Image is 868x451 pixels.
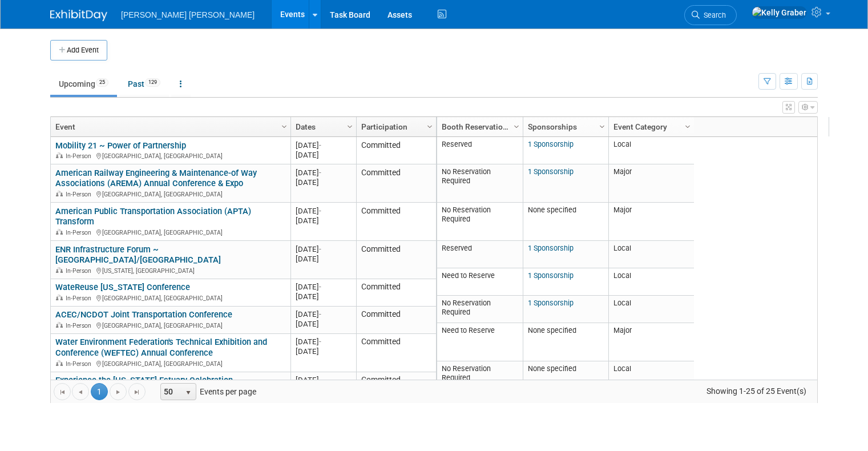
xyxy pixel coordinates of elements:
[608,268,694,296] td: Local
[56,322,63,328] img: In-Person Event
[608,323,694,361] td: Major
[56,191,63,196] img: In-Person Event
[91,383,108,400] span: 1
[437,241,523,268] td: Reserved
[50,40,107,61] button: Add Event
[696,383,817,399] span: Showing 1-25 of 25 Event(s)
[356,203,436,241] td: Committed
[608,137,694,164] td: Local
[280,122,289,131] span: Column Settings
[296,140,351,150] div: [DATE]
[356,164,436,203] td: Committed
[66,322,95,329] span: In-Person
[361,117,429,136] a: Participation
[319,376,321,384] span: -
[437,296,523,323] td: No Reservation Required
[55,189,285,199] div: [GEOGRAPHIC_DATA], [GEOGRAPHIC_DATA]
[528,167,574,176] a: 1 Sponsorship
[296,216,351,226] div: [DATE]
[437,203,523,241] td: No Reservation Required
[296,292,351,301] div: [DATE]
[55,117,283,136] a: Event
[96,78,108,87] span: 25
[296,168,351,178] div: [DATE]
[528,244,574,252] a: 1 Sponsorship
[50,10,107,21] img: ExhibitDay
[58,388,67,397] span: Go to the first page
[278,117,291,134] a: Column Settings
[528,326,576,335] span: None specified
[437,164,523,203] td: No Reservation Required
[319,141,321,150] span: -
[608,361,694,389] td: Local
[613,117,687,136] a: Event Category
[597,122,607,131] span: Column Settings
[132,388,142,397] span: Go to the last page
[319,168,321,177] span: -
[55,375,233,385] a: Experience the [US_STATE] Estuary Celebration
[55,244,221,265] a: ENR Infrastructure Forum ~ [GEOGRAPHIC_DATA]/[GEOGRAPHIC_DATA]
[425,122,434,131] span: Column Settings
[55,337,267,358] a: Water Environment Federation's Technical Exhibition and Conference (WEFTEC) Annual Conference
[442,117,515,136] a: Booth Reservation Status
[437,137,523,164] td: Reserved
[437,268,523,296] td: Need to Reserve
[296,375,351,385] div: [DATE]
[296,150,351,160] div: [DATE]
[55,320,285,330] div: [GEOGRAPHIC_DATA], [GEOGRAPHIC_DATA]
[528,299,574,307] a: 1 Sponsorship
[356,279,436,307] td: Committed
[752,6,807,19] img: Kelly Graber
[296,178,351,187] div: [DATE]
[66,152,95,160] span: In-Person
[56,152,63,158] img: In-Person Event
[608,296,694,323] td: Local
[66,267,95,275] span: In-Person
[319,245,321,253] span: -
[356,372,436,400] td: Committed
[296,319,351,329] div: [DATE]
[55,293,285,303] div: [GEOGRAPHIC_DATA], [GEOGRAPHIC_DATA]
[296,282,351,292] div: [DATE]
[55,206,251,227] a: American Public Transportation Association (APTA) Transform
[146,383,268,400] span: Events per page
[66,360,95,368] span: In-Person
[356,307,436,334] td: Committed
[512,122,521,131] span: Column Settings
[682,117,695,134] a: Column Settings
[119,73,169,95] a: Past129
[684,5,737,25] a: Search
[528,117,601,136] a: Sponsorships
[121,10,255,19] span: [PERSON_NAME] [PERSON_NAME]
[54,383,71,400] a: Go to the first page
[55,227,285,237] div: [GEOGRAPHIC_DATA], [GEOGRAPHIC_DATA]
[184,388,193,397] span: select
[528,271,574,280] a: 1 Sponsorship
[66,229,95,236] span: In-Person
[296,337,351,347] div: [DATE]
[55,282,190,292] a: WateReuse [US_STATE] Conference
[319,337,321,346] span: -
[66,191,95,198] span: In-Person
[528,206,576,214] span: None specified
[608,241,694,268] td: Local
[66,295,95,302] span: In-Person
[344,117,357,134] a: Column Settings
[608,203,694,241] td: Major
[296,254,351,264] div: [DATE]
[356,137,436,164] td: Committed
[608,164,694,203] td: Major
[76,388,85,397] span: Go to the previous page
[72,383,89,400] a: Go to the previous page
[56,267,63,273] img: In-Person Event
[55,168,257,189] a: American Railway Engineering & Maintenance-of Way Associations (AREMA) Annual Conference & Expo
[319,283,321,291] span: -
[424,117,437,134] a: Column Settings
[296,309,351,319] div: [DATE]
[145,78,160,87] span: 129
[356,241,436,279] td: Committed
[296,206,351,216] div: [DATE]
[319,207,321,215] span: -
[528,140,574,148] a: 1 Sponsorship
[161,384,180,400] span: 50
